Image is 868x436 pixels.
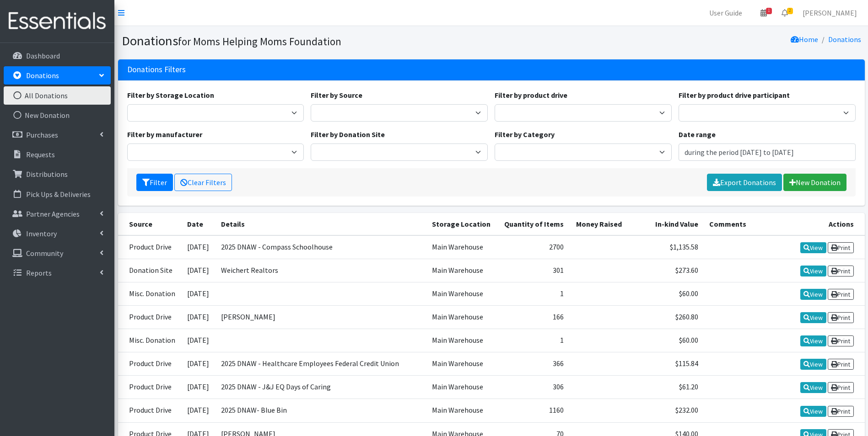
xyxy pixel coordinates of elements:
[793,213,865,235] th: Actions
[118,235,182,259] td: Product Drive
[497,259,569,282] td: 301
[118,282,182,305] td: Misc. Donation
[569,213,627,235] th: Money Raised
[495,129,555,140] label: Filter by Category
[497,329,569,352] td: 1
[679,90,790,101] label: Filter by product drive participant
[497,399,569,422] td: 1160
[791,35,818,44] a: Home
[828,359,854,370] a: Print
[118,305,182,329] td: Product Drive
[828,35,861,44] a: Donations
[118,213,182,235] th: Source
[783,174,846,191] a: New Donation
[4,6,111,37] img: HumanEssentials
[182,399,215,422] td: [DATE]
[136,174,173,191] button: Filter
[118,352,182,376] td: Product Drive
[426,213,497,235] th: Storage Location
[26,229,57,238] p: Inventory
[497,352,569,376] td: 366
[26,170,68,179] p: Distributions
[627,376,704,399] td: $61.20
[704,213,793,235] th: Comments
[4,66,111,85] a: Donations
[4,205,111,223] a: Partner Agencies
[174,174,232,191] a: Clear Filters
[426,259,497,282] td: Main Warehouse
[216,376,427,399] td: 2025 DNAW - J&J EQ Days of Caring
[627,305,704,329] td: $260.80
[216,213,427,235] th: Details
[127,129,202,140] label: Filter by manufacturer
[4,185,111,203] a: Pick Ups & Deliveries
[426,235,497,259] td: Main Warehouse
[26,190,91,199] p: Pick Ups & Deliveries
[497,282,569,305] td: 1
[216,399,427,422] td: 2025 DNAW- Blue Bin
[216,305,427,329] td: [PERSON_NAME]
[4,47,111,65] a: Dashboard
[426,399,497,422] td: Main Warehouse
[216,235,427,259] td: 2025 DNAW - Compass Schoolhouse
[26,249,63,258] p: Community
[800,266,826,276] a: View
[26,51,60,60] p: Dashboard
[800,382,826,393] a: View
[4,264,111,282] a: Reports
[627,329,704,352] td: $60.00
[828,406,854,417] a: Print
[800,406,826,417] a: View
[627,352,704,376] td: $115.84
[182,213,215,235] th: Date
[26,209,80,218] p: Partner Agencies
[311,90,362,101] label: Filter by Source
[828,312,854,323] a: Print
[766,8,772,14] span: 1
[426,352,497,376] td: Main Warehouse
[182,376,215,399] td: [DATE]
[182,235,215,259] td: [DATE]
[4,86,111,105] a: All Donations
[800,312,826,323] a: View
[118,376,182,399] td: Product Drive
[702,4,749,22] a: User Guide
[627,399,704,422] td: $232.00
[627,213,704,235] th: In-kind Value
[118,259,182,282] td: Donation Site
[707,174,782,191] a: Export Donations
[26,71,59,80] p: Donations
[627,259,704,282] td: $273.60
[828,382,854,393] a: Print
[497,213,569,235] th: Quantity of Items
[4,224,111,243] a: Inventory
[426,305,497,329] td: Main Warehouse
[753,4,774,22] a: 1
[795,4,864,22] a: [PERSON_NAME]
[26,130,58,139] p: Purchases
[4,244,111,262] a: Community
[118,329,182,352] td: Misc. Donation
[118,399,182,422] td: Product Drive
[127,90,214,101] label: Filter by Storage Location
[182,259,215,282] td: [DATE]
[828,289,854,300] a: Print
[122,33,488,49] h1: Donations
[426,282,497,305] td: Main Warehouse
[828,266,854,276] a: Print
[182,282,215,305] td: [DATE]
[216,259,427,282] td: Weichert Realtors
[26,268,52,277] p: Reports
[497,235,569,259] td: 2700
[495,90,567,101] label: Filter by product drive
[4,165,111,183] a: Distributions
[800,289,826,300] a: View
[800,242,826,253] a: View
[182,352,215,376] td: [DATE]
[426,376,497,399] td: Main Warehouse
[311,129,385,140] label: Filter by Donation Site
[426,329,497,352] td: Main Warehouse
[787,8,793,14] span: 2
[828,335,854,346] a: Print
[216,352,427,376] td: 2025 DNAW - Healthcare Employees Federal Credit Union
